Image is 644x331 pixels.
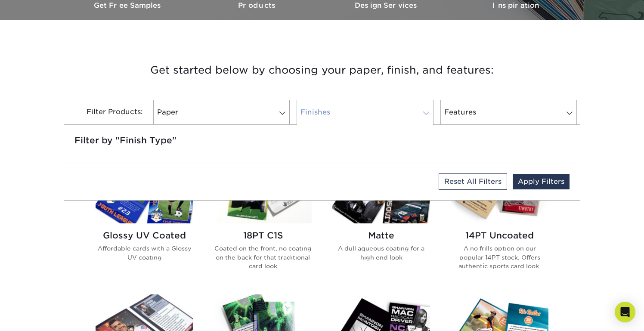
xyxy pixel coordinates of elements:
p: Affordable cards with a Glossy UV coating [96,244,193,262]
a: 14PT Uncoated Trading Cards 14PT Uncoated A no frills option on our popular 14PT stock. Offers au... [451,156,548,284]
a: Features [440,100,577,125]
div: Filter Products: [64,100,150,125]
p: A dull aqueous coating for a high end look [332,244,430,262]
h3: Get Free Samples [64,1,193,9]
a: Reset All Filters [439,173,507,190]
h2: Glossy UV Coated [96,230,193,241]
a: 18PT C1S Trading Cards 18PT C1S Coated on the front, no coating on the back for that traditional ... [214,156,312,284]
a: Glossy UV Coated Trading Cards Glossy UV Coated Affordable cards with a Glossy UV coating [96,156,193,284]
h3: Products [193,1,322,9]
p: Coated on the front, no coating on the back for that traditional card look [214,244,312,270]
a: Apply Filters [513,174,570,189]
h2: 18PT C1S [214,230,312,241]
h5: Filter by "Finish Type" [74,135,570,145]
h2: Matte [332,230,430,241]
h2: 14PT Uncoated [451,230,548,241]
p: A no frills option on our popular 14PT stock. Offers authentic sports card look. [451,244,548,270]
a: Paper [153,100,290,125]
a: Finishes [297,100,433,125]
a: Matte Trading Cards Matte A dull aqueous coating for a high end look [332,156,430,284]
h3: Get started below by choosing your paper, finish, and features: [70,51,574,90]
h3: Design Services [322,1,451,9]
div: Open Intercom Messenger [615,302,635,322]
h3: Inspiration [451,1,580,9]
